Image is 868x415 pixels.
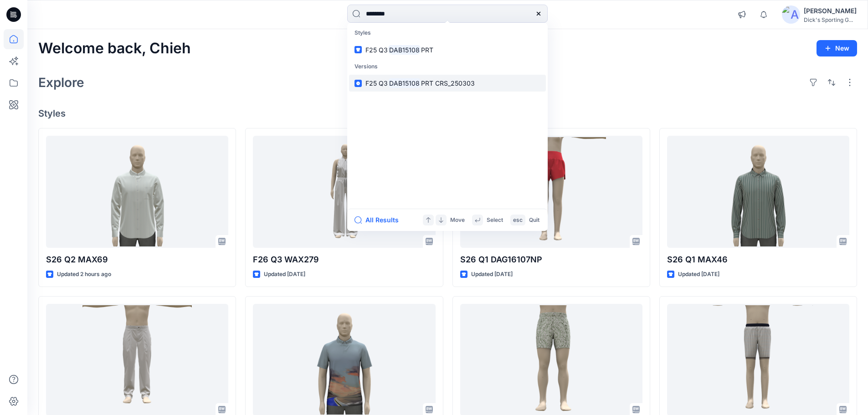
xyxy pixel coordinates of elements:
a: F25 Q3DAB15108PRT [349,41,546,58]
span: PRT [421,46,433,54]
h2: Explore [38,75,84,90]
p: Select [487,215,503,225]
h2: Welcome back, Chieh [38,40,191,57]
p: Updated 2 hours ago [57,270,111,279]
mark: DAB15108 [388,78,421,88]
p: F26 Q3 WAX279 [253,253,435,266]
a: F25 Q3DAB15108PRT CRS_250303 [349,75,546,92]
mark: DAB15108 [388,45,421,55]
p: S26 Q1 MAX46 [667,253,849,266]
div: [PERSON_NAME] [804,5,857,16]
p: S26 Q2 MAX69 [46,253,228,266]
span: F25 Q3 [365,79,388,87]
p: Updated [DATE] [264,270,305,279]
p: S26 Q1 DAG16107NP [460,253,642,266]
a: S26 Q1 DAG16107NP [460,136,642,248]
h4: Styles [38,108,857,119]
a: S26 Q1 MAX46 [667,136,849,248]
a: S26 Q2 MAX69 [46,136,228,248]
button: New [817,40,857,56]
p: Styles [349,25,546,41]
p: esc [513,215,523,225]
span: F25 Q3 [365,46,388,54]
p: Updated [DATE] [678,270,719,279]
p: Quit [529,215,539,225]
a: F26 Q3 WAX279 [253,136,435,248]
p: Move [450,215,465,225]
span: PRT CRS_250303 [421,79,475,87]
img: avatar [782,5,800,24]
p: Versions [349,58,546,75]
button: All Results [354,215,405,225]
div: Dick's Sporting G... [804,16,857,23]
p: Updated [DATE] [471,270,513,279]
